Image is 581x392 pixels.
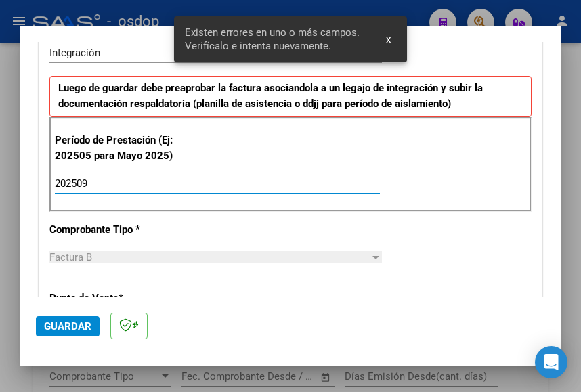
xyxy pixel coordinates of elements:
[55,133,196,163] p: Período de Prestación (Ej: 202505 para Mayo 2025)
[36,316,100,336] button: Guardar
[58,82,483,110] strong: Luego de guardar debe preaprobar la factura asociandola a un legajo de integración y subir la doc...
[49,290,194,306] p: Punto de Venta
[375,27,402,51] button: x
[49,222,194,238] p: Comprobante Tipo *
[49,251,92,263] span: Factura B
[44,320,91,332] span: Guardar
[49,47,100,59] span: Integración
[535,346,567,378] div: Open Intercom Messenger
[185,26,370,53] span: Existen errores en uno o más campos. Verifícalo e intenta nuevamente.
[386,33,391,45] span: x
